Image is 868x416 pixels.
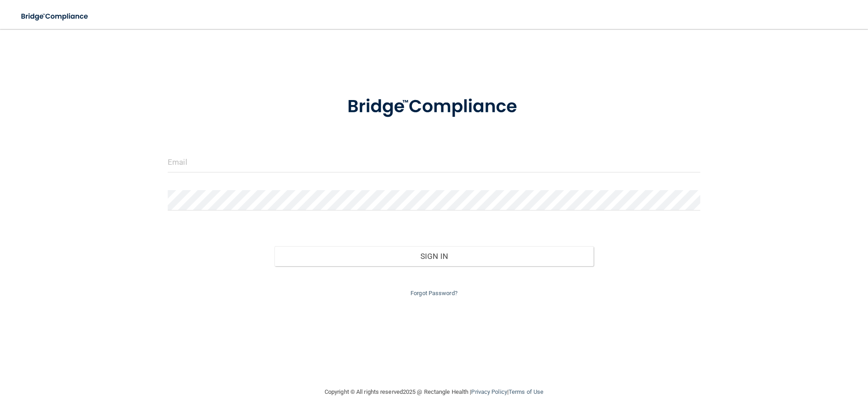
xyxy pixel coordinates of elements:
[329,83,539,130] img: bridge_compliance_login_screen.278c3ca4.svg
[168,152,700,172] input: Email
[509,388,543,395] a: Terms of Use
[471,388,507,395] a: Privacy Policy
[269,378,599,406] div: Copyright © All rights reserved 2025 @ Rectangle Health | |
[410,290,458,296] a: Forgot Password?
[14,7,97,26] img: bridge_compliance_login_screen.278c3ca4.svg
[274,246,594,266] button: Sign In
